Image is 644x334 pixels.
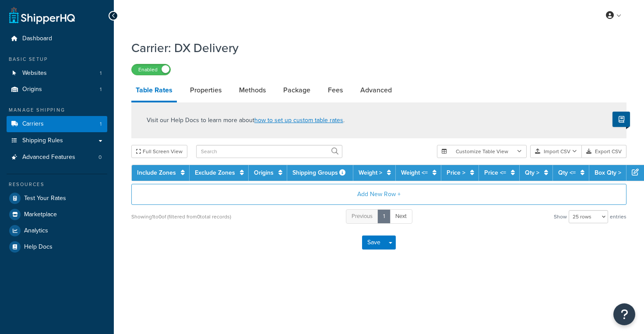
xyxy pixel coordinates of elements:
span: Carriers [22,120,44,128]
div: Manage Shipping [7,106,107,114]
a: Price <= [484,168,506,177]
a: Dashboard [7,31,107,47]
p: Visit our Help Docs to learn more about . [147,116,345,125]
div: Resources [7,181,107,188]
a: Fees [324,80,347,101]
span: Show [554,211,567,223]
span: Test Your Rates [24,195,66,202]
button: Add New Row + [131,184,626,205]
a: 1 [377,209,391,224]
a: how to set up custom table rates [254,116,343,125]
button: Open Resource Center [613,303,635,325]
span: Advanced Features [22,154,75,161]
span: Marketplace [24,211,57,218]
span: Analytics [24,227,48,235]
th: Shipping Groups [287,165,353,181]
a: Qty > [525,168,539,177]
a: Next [390,209,412,224]
div: Showing 1 to 0 of (filtered from 0 total records) [131,211,231,223]
a: Websites1 [7,65,107,81]
a: Methods [235,80,270,101]
button: Import CSV [530,145,582,158]
span: 1 [100,120,102,128]
div: Basic Setup [7,56,107,63]
a: Carriers1 [7,116,107,132]
a: Previous [346,209,378,224]
a: Advanced Features0 [7,149,107,165]
span: Dashboard [22,35,52,42]
a: Price > [447,168,465,177]
span: 1 [100,86,102,93]
a: Shipping Rules [7,133,107,149]
a: Weight <= [401,168,428,177]
span: Websites [22,70,47,77]
button: Save [362,236,386,250]
a: Origins1 [7,81,107,98]
button: Customize Table View [437,145,527,158]
a: Analytics [7,223,107,239]
a: Table Rates [131,80,177,102]
span: Origins [22,86,42,93]
span: 1 [100,70,102,77]
button: Show Help Docs [612,112,630,127]
a: Weight > [359,168,382,177]
a: Qty <= [558,168,576,177]
span: 0 [99,154,102,161]
span: Next [395,212,407,220]
a: Advanced [356,80,396,101]
a: Exclude Zones [195,168,235,177]
a: Test Your Rates [7,190,107,206]
a: Box Qty > [595,168,621,177]
li: Websites [7,65,107,81]
a: Properties [186,80,226,101]
input: Search [196,145,342,158]
a: Help Docs [7,239,107,255]
li: Carriers [7,116,107,132]
a: Marketplace [7,207,107,222]
li: Advanced Features [7,149,107,165]
button: Full Screen View [131,145,187,158]
button: Export CSV [582,145,626,158]
li: Origins [7,81,107,98]
span: Shipping Rules [22,137,63,144]
a: Package [279,80,315,101]
h1: Carrier: DX Delivery [131,39,616,56]
span: Help Docs [24,243,53,251]
label: Enabled [132,64,170,75]
span: entries [610,211,626,223]
a: Include Zones [137,168,176,177]
a: Origins [254,168,274,177]
span: Previous [352,212,373,220]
